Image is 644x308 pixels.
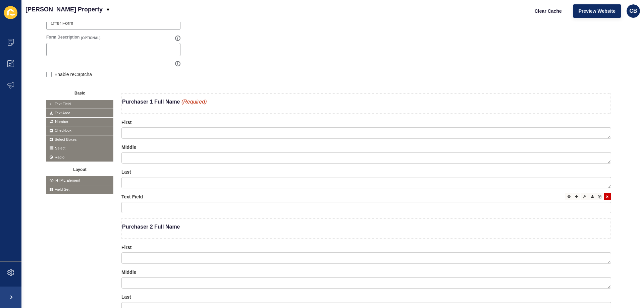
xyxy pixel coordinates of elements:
[81,36,100,41] span: (OPTIONAL)
[122,224,180,230] b: Purchaser 2 Full Name
[46,153,113,162] span: Radio
[535,8,562,14] span: Clear Cache
[46,176,113,185] span: HTML Element
[46,185,113,194] span: Field Set
[121,169,131,175] label: Last
[573,4,621,18] button: Preview Website
[121,193,143,200] label: Text Field
[121,269,136,275] label: Middle
[46,118,113,126] span: Number
[46,100,113,108] span: Text Field
[629,8,637,14] span: CB
[25,1,103,18] p: [PERSON_NAME] Property
[579,8,615,14] span: Preview Website
[46,88,113,97] button: Basic
[46,126,113,135] span: Checkbox
[121,144,136,150] label: Middle
[529,4,568,18] button: Clear Cache
[121,119,131,126] label: First
[46,144,113,152] span: Select
[181,99,207,105] span: (Required)
[46,135,113,144] span: Select Boxes
[54,71,92,78] label: Enable reCaptcha
[121,244,131,251] label: First
[46,165,113,173] button: Layout
[46,35,79,40] label: Form Description
[46,109,113,117] span: Text Area
[122,99,180,105] b: Purchaser 1 Full Name
[121,294,131,300] label: Last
